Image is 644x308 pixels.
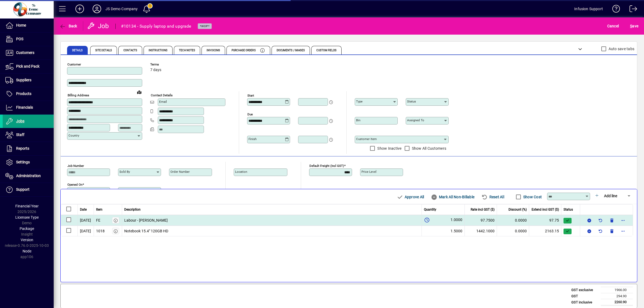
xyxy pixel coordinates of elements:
button: More options [619,227,627,235]
label: Show All Customers [411,146,447,151]
mat-label: Job number [67,164,84,168]
span: Quantity [424,207,436,212]
mat-label: Customer [67,63,81,66]
span: Tech Notes [179,49,195,52]
td: Notebook 15.4" 120GB HD [122,226,422,236]
mat-label: Start [247,94,254,97]
button: Reset All [479,192,506,202]
span: Licensee Type [15,215,39,219]
span: 1.0000 [451,217,462,223]
mat-label: Type [356,100,363,103]
td: 2163.15 [529,226,561,236]
span: Instructions [149,49,167,52]
div: #10134 - Supply laptop and upgrade [121,22,191,31]
td: 2260.90 [601,299,633,306]
td: GST inclusive [569,299,601,306]
span: Description [124,207,141,212]
div: JS Demo Company [105,5,138,13]
button: Cancel [606,21,620,31]
mat-label: Opened by [119,189,134,192]
span: Documents / Images [277,49,305,52]
a: Support [3,183,54,196]
span: Reset All [481,193,504,201]
a: Staff [3,128,54,142]
td: 97.7500 [465,215,497,226]
a: Customers [3,46,54,60]
span: Settings [16,160,30,164]
span: Reports [16,146,29,151]
button: Back [58,21,79,31]
span: Pick and Pack [16,64,39,68]
td: 1966.00 [601,287,633,293]
span: Date [80,207,87,212]
span: Discount (%) [508,207,527,212]
span: Terms [150,63,182,66]
span: Item [96,207,103,212]
mat-label: Bin [356,118,360,122]
span: POS [16,37,23,41]
td: 97.75 [529,215,561,226]
span: Back [59,24,77,28]
span: Staff [16,133,24,137]
span: Add line [604,194,617,198]
span: Financials [16,105,33,109]
a: Suppliers [3,74,54,87]
span: Cancel [607,22,619,30]
span: Contacts [123,49,137,52]
span: 1.5000 [451,228,462,234]
mat-label: Order number [170,170,190,174]
label: Auto save tabs [608,46,635,52]
mat-label: Location [235,170,247,174]
mat-label: Customer Item [356,137,377,141]
div: Infusion Support [574,5,603,13]
span: Details [72,49,83,52]
button: Save [629,21,640,31]
a: Settings [3,156,54,169]
mat-label: Sold by [119,170,130,174]
span: Administration [16,174,41,178]
mat-label: Opened On [67,183,82,186]
a: Knowledge Base [608,1,620,19]
span: Purchase Orders [232,49,256,52]
button: Mark All Non-Billable [429,192,477,202]
a: Reports [3,142,54,155]
span: Customers [16,50,34,55]
label: Show Cost [522,194,542,200]
span: Jobs [16,119,24,123]
mat-label: Default Freight (incl GST) [309,164,344,168]
a: POS [3,32,54,46]
span: Extend incl GST ($) [532,207,559,212]
div: 1018 [96,228,105,234]
button: Approve All [394,192,426,202]
button: Add [71,4,88,14]
span: 7 days [150,68,161,72]
span: Package [20,226,34,231]
span: Status [563,207,573,212]
mat-label: Email [159,100,167,104]
span: Approve All [397,193,424,201]
span: Invoicing [207,49,220,52]
span: Support [16,187,30,192]
td: Labour - [PERSON_NAME] [122,215,422,226]
label: Show Inactive [376,146,401,151]
td: [DATE] [78,215,94,226]
button: Profile [88,4,105,14]
mat-label: Due [247,112,253,116]
a: Pick and Pack [3,60,54,73]
span: Custom Fields [316,49,336,52]
span: Rate incl GST ($) [471,207,495,212]
a: View on map [135,88,144,96]
mat-label: Price Level [361,170,376,174]
span: Version [21,238,33,242]
span: Home [16,23,26,27]
app-page-header-button: Back [54,21,83,31]
td: 294.90 [601,293,633,299]
a: Financials [3,101,54,114]
span: Financial Year [15,204,39,208]
span: Site Details [95,49,112,52]
td: GST [569,293,601,299]
button: More options [619,216,627,225]
mat-label: Country [68,134,79,137]
div: FE [96,218,100,223]
td: 1442.1000 [465,226,497,236]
